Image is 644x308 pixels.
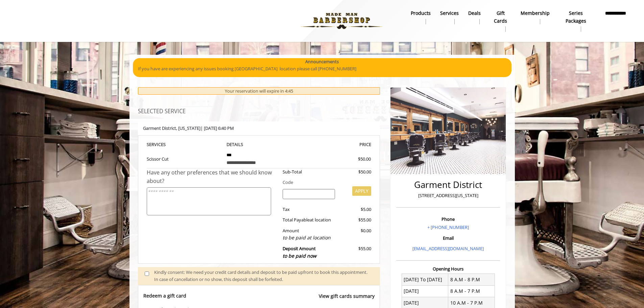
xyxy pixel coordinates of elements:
p: If you have are experiencing any issues booking [GEOGRAPHIC_DATA] location please call [PHONE_NUM... [138,65,506,72]
button: APPLY [352,186,371,196]
th: PRICE [296,141,372,148]
b: Deals [468,9,481,17]
b: Announcements [305,58,339,65]
h3: SELECTED SERVICE [138,109,380,115]
div: $50.00 [334,156,371,163]
div: Amount [278,227,340,242]
h3: Email [398,236,498,240]
img: Made Man Barbershop logo [295,2,388,40]
a: Productsproducts [406,8,435,26]
b: Deposit Amount [283,245,316,259]
a: ServicesServices [435,8,463,26]
a: Series packagesSeries packages [554,8,597,33]
a: DealsDeals [463,8,485,26]
div: to be paid at location [283,234,335,241]
div: Sub-Total [278,168,340,175]
h2: Garment District [398,180,498,190]
b: Garment District | [DATE] 6:40 PM [143,125,234,131]
div: Total Payable [278,216,340,223]
div: Kindly consent: We need your credit card details and deposit to be paid upfront to book this appo... [154,269,373,283]
a: View gift cards summary [319,292,375,306]
b: products [411,9,431,17]
td: [DATE] To [DATE] [402,274,448,285]
div: Have any other preferences that we should know about? [147,168,278,186]
span: at location [310,217,331,223]
span: , [US_STATE] [176,125,200,131]
th: DETAILS [221,141,296,148]
th: SERVICE [147,141,222,148]
div: Code [278,179,371,186]
div: $5.00 [340,206,371,213]
b: Series packages [559,9,593,25]
p: [STREET_ADDRESS][US_STATE] [398,192,498,199]
div: $55.00 [340,216,371,223]
h3: Phone [398,217,498,221]
b: Membership [521,9,550,17]
td: 8 A.M - 7 P.M [448,285,495,297]
div: $55.00 [340,245,371,260]
div: $0.00 [340,227,371,242]
a: Gift cardsgift cards [485,8,516,33]
p: Redeem a gift card [143,292,186,299]
span: to be paid now [283,253,316,259]
h3: Opening Hours [396,266,500,271]
td: 8 A.M - 8 P.M [448,274,495,285]
span: S [163,141,166,147]
a: MembershipMembership [516,8,554,26]
a: [EMAIL_ADDRESS][DOMAIN_NAME] [412,245,484,252]
b: Services [440,9,459,17]
div: $50.00 [340,168,371,175]
td: Scissor Cut [147,148,222,168]
td: [DATE] [402,285,448,297]
div: Tax [278,206,340,213]
a: + [PHONE_NUMBER] [427,224,469,230]
b: gift cards [490,9,511,25]
div: Your reservation will expire in 4:45 [138,87,380,95]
